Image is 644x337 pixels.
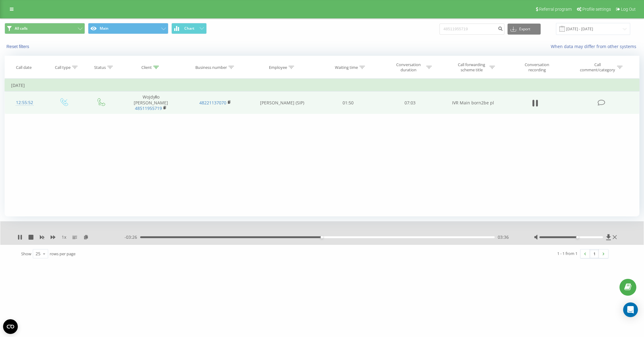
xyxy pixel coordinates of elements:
span: 1 x [62,234,66,240]
div: Conversation recording [517,62,557,73]
button: Export [508,24,541,35]
span: rows per page [50,251,75,256]
button: Chart [171,23,207,34]
button: Open CMP widget [3,319,18,334]
span: Log Out [621,7,636,12]
td: [PERSON_NAME] (SIP) [247,92,317,114]
div: Accessibility label [320,236,323,238]
span: Chart [184,26,194,31]
span: Show [21,251,31,256]
td: [DATE] [5,79,639,92]
td: 01:50 [317,92,379,114]
button: Main [88,23,168,34]
div: Call type [55,65,71,70]
button: Reset filters [5,44,32,49]
span: - 03:26 [125,234,140,240]
div: Call date [16,65,32,70]
div: 1 - 1 from 1 [557,250,577,256]
div: Client [141,65,152,70]
div: 12:55:52 [11,97,38,109]
div: Conversation duration [392,62,425,73]
a: When data may differ from other systems [551,43,639,49]
div: Employee [269,65,287,70]
td: Wojdyłło [PERSON_NAME] [119,92,183,114]
div: Call forwarding scheme title [455,62,488,73]
input: Search by number [439,24,504,35]
div: 25 [36,251,40,257]
td: IVR Main born2be pl [441,92,505,114]
td: 07:03 [379,92,441,114]
button: All calls [5,23,85,34]
div: Accessibility label [576,236,579,238]
a: 48511955719 [135,105,162,111]
div: Business number [195,65,227,70]
span: Referral program [539,7,572,12]
a: 48221137070 [199,100,226,106]
span: All calls [15,26,28,31]
span: 03:36 [498,234,509,240]
a: 1 [590,249,599,258]
div: Status [94,65,106,70]
div: Open Intercom Messenger [623,302,638,317]
span: Profile settings [582,7,611,12]
div: Call comment/category [580,62,615,73]
div: Waiting time [335,65,358,70]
